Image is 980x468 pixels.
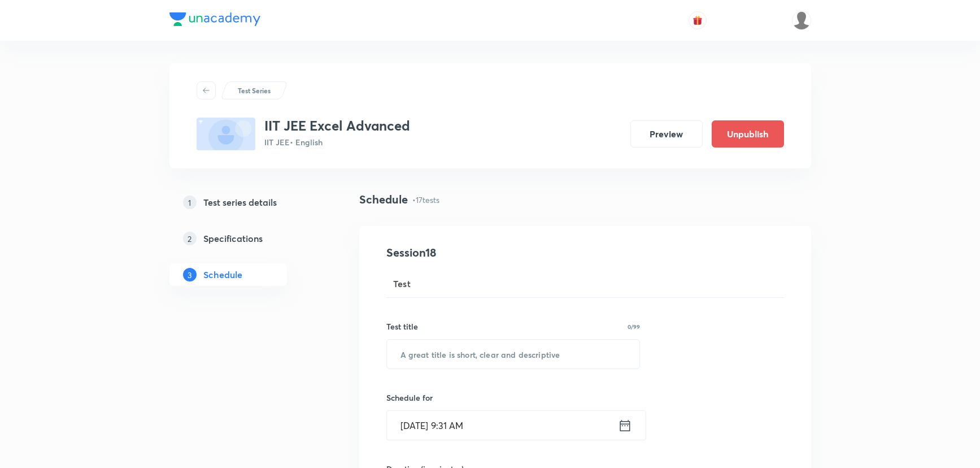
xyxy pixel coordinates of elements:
input: A great title is short, clear and descriptive [387,340,640,369]
h6: Schedule for [386,392,641,404]
h5: Specifications [203,232,263,245]
p: 1 [183,196,197,209]
a: Company Logo [169,12,260,29]
img: fallback-thumbnail.png [197,118,255,150]
h4: Schedule [359,191,408,208]
a: 2Specifications [169,227,323,250]
p: Test Series [238,85,271,96]
p: IIT JEE • English [264,136,410,148]
p: 3 [183,268,197,281]
p: • 17 tests [412,194,439,206]
h5: Schedule [203,268,242,281]
img: Vivek Patil [792,11,811,30]
img: Company Logo [169,12,260,26]
h6: Test title [386,320,418,332]
a: 1Test series details [169,191,323,214]
span: Test [393,277,411,291]
button: Unpublish [712,120,784,148]
p: 0/99 [628,324,640,330]
h4: Session 18 [386,244,593,261]
h3: IIT JEE Excel Advanced [264,118,410,134]
button: avatar [689,11,707,29]
p: 2 [183,232,197,245]
h5: Test series details [203,196,277,209]
button: Preview [630,120,703,148]
img: avatar [692,15,703,25]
